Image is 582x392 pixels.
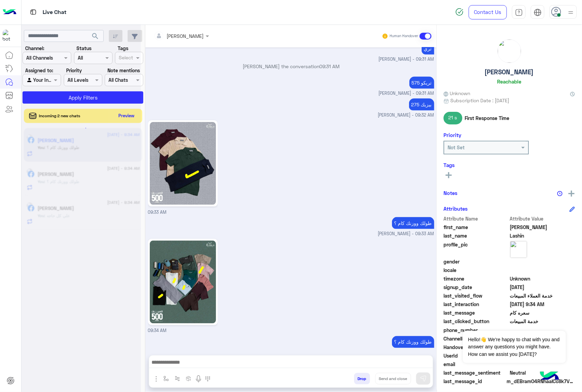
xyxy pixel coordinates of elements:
[420,375,427,382] img: send message
[497,78,522,85] h6: Reachable
[175,376,180,381] img: Trigger scenario
[148,210,167,215] span: 09:33 AM
[444,132,462,138] h6: Priority
[205,376,210,382] img: make a call
[172,373,183,384] button: Trigger scenario
[444,301,509,308] span: last_interaction
[512,5,526,19] a: tab
[510,232,576,239] span: Lashin
[444,327,509,334] span: phone_number
[118,54,133,63] div: Select
[444,284,509,291] span: signup_date
[444,206,468,212] h6: Attributes
[163,376,169,381] img: select flow
[3,5,16,19] img: Logo
[444,112,463,124] span: 21 s
[444,335,509,342] span: ChannelId
[510,215,576,222] span: Attribute Value
[444,215,509,222] span: Attribute Name
[510,258,576,265] span: null
[354,373,370,385] button: Drop
[422,43,434,55] p: 13/8/2025, 9:31 AM
[29,8,38,16] img: tab
[152,375,160,383] img: send attachment
[409,99,434,110] p: 13/8/2025, 9:32 AM
[444,258,509,265] span: gender
[510,284,576,291] span: 2024-09-02T13:01:03.69Z
[186,376,191,381] img: create order
[510,224,576,231] span: Mahmoud
[510,301,576,308] span: 2025-08-13T06:34:16.5487663Z
[444,190,458,196] h6: Notes
[510,361,576,368] span: null
[465,115,510,122] span: First Response Time
[444,267,509,274] span: locale
[392,217,434,229] p: 13/8/2025, 9:33 AM
[444,241,509,257] span: profile_pic
[378,112,434,119] span: [PERSON_NAME] - 09:32 AM
[510,292,576,299] span: خدمة العملاء المبيعات
[510,241,527,258] img: picture
[43,8,67,17] p: Live Chat
[463,331,566,363] span: Hello!👋 We're happy to chat with you and answer any questions you might have. How can we assist y...
[183,373,194,384] button: create order
[161,373,172,384] button: select flow
[444,275,509,282] span: timezone
[148,63,434,70] p: [PERSON_NAME] the conversation
[379,56,434,63] span: [PERSON_NAME] - 09:31 AM
[469,5,507,19] a: Contact Us
[444,361,509,368] span: email
[455,8,464,16] img: spinner
[444,378,506,385] span: last_message_id
[444,369,509,376] span: last_message_sentiment
[75,122,87,134] div: loading...
[319,63,339,69] span: 09:31 AM
[569,191,575,197] img: add
[538,365,562,389] img: hulul-logo.png
[510,309,576,316] span: سعره كام
[444,292,509,299] span: last_visited_flow
[510,369,576,376] span: 0
[451,97,510,104] span: Subscription Date : [DATE]
[150,241,216,323] img: 527453811_538984919258983_922495752812713274_n.jpg
[378,231,434,237] span: [PERSON_NAME] - 09:33 AM
[444,344,509,351] span: HandoverOn
[3,30,15,42] img: 713415422032625
[515,9,523,16] img: tab
[150,122,216,205] img: 519676428_1482034932798408_5690434815614672340_n.jpg
[485,68,534,76] h5: [PERSON_NAME]
[148,328,167,333] span: 09:34 AM
[409,77,434,89] p: 13/8/2025, 9:31 AM
[444,352,509,359] span: UserId
[444,224,509,231] span: first_name
[567,8,575,17] img: profile
[444,162,575,168] h6: Tags
[379,90,434,97] span: [PERSON_NAME] - 09:31 AM
[557,191,563,196] img: notes
[390,33,418,39] small: Human Handover
[194,375,203,383] img: send voice note
[534,9,542,16] img: tab
[375,373,411,385] button: Send and close
[510,275,576,282] span: Unknown
[444,309,509,316] span: last_message
[392,336,434,348] p: 13/8/2025, 9:34 AM
[507,378,575,385] span: m_dEBramO4RNhaalCc8k7VQ0EE9okdXziAbX7QgF45O2ZgkDTfg-gKZIR061uSjgzvyNNY_liBT-q1PLpUW70gkw
[444,232,509,239] span: last_name
[498,40,521,63] img: picture
[444,318,509,325] span: last_clicked_button
[510,267,576,274] span: null
[444,90,470,97] span: Unknown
